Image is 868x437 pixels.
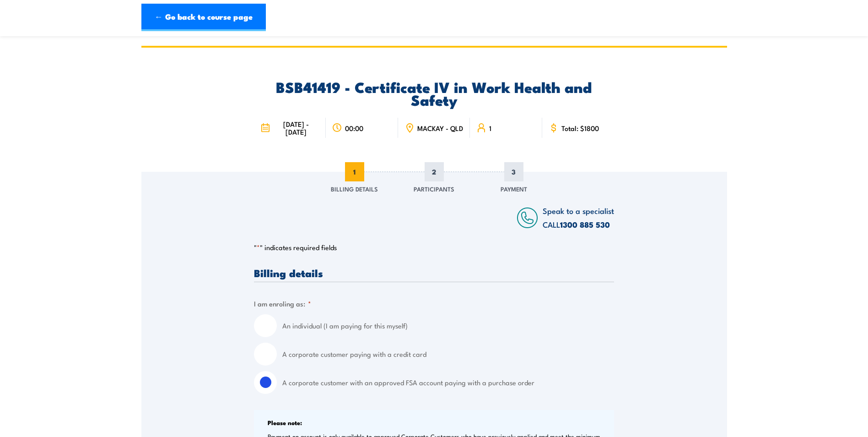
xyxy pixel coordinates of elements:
span: Payment [501,184,527,193]
legend: I am enroling as: [254,298,311,309]
span: Participants [414,184,454,193]
label: An individual (I am paying for this myself) [282,314,614,337]
h2: BSB41419 - Certificate IV in Work Health and Safety [254,80,614,106]
span: Billing Details [331,184,378,193]
span: 2 [425,162,444,181]
span: Speak to a specialist CALL [543,205,614,230]
a: ← Go back to course page [141,4,266,31]
span: 1 [345,162,364,181]
label: A corporate customer paying with a credit card [282,343,614,366]
span: [DATE] - [DATE] [273,120,319,136]
span: Total: $1800 [561,124,599,132]
span: 00:00 [345,124,363,132]
p: " " indicates required fields [254,243,614,252]
a: 1300 885 530 [560,218,610,230]
span: MACKAY - QLD [417,124,463,132]
h3: Billing details [254,268,614,278]
span: 1 [489,124,491,132]
b: Please note: [268,418,302,427]
span: 3 [504,162,523,181]
label: A corporate customer with an approved FSA account paying with a purchase order [282,371,614,394]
